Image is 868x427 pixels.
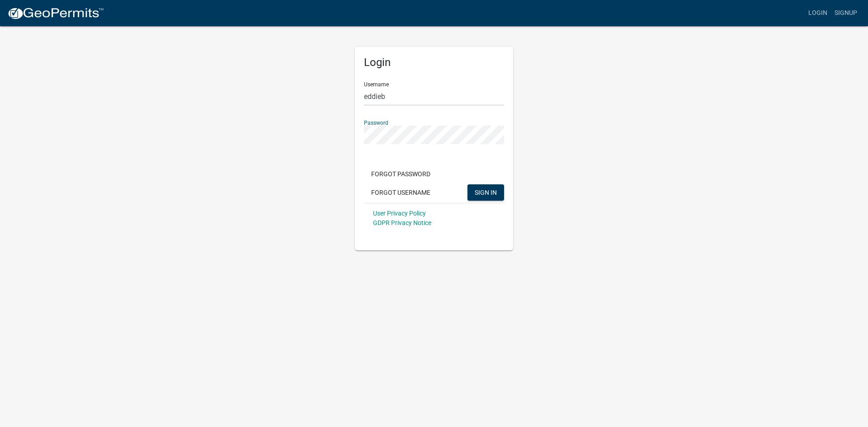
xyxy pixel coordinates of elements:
button: Forgot Password [364,166,438,182]
a: GDPR Privacy Notice [373,219,431,226]
a: Login [805,5,831,22]
span: SIGN IN [475,188,497,196]
h5: Login [364,56,504,69]
a: Signup [831,5,861,22]
a: User Privacy Policy [373,210,426,217]
button: Forgot Username [364,184,438,201]
button: SIGN IN [467,184,504,201]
